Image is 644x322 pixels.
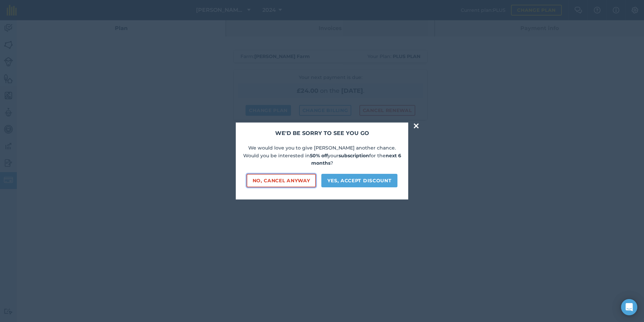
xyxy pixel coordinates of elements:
[243,129,401,137] h2: We'd be sorry to see you go
[310,153,328,159] strong: 50% off
[321,174,397,187] button: Yes, accept discount
[243,144,401,167] p: We would love you to give [PERSON_NAME] another chance. Would you be interested in your for the ?
[621,299,637,315] div: Open Intercom Messenger
[412,119,420,133] button: ×
[247,174,316,187] button: No, cancel anyway
[339,153,369,159] strong: subscription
